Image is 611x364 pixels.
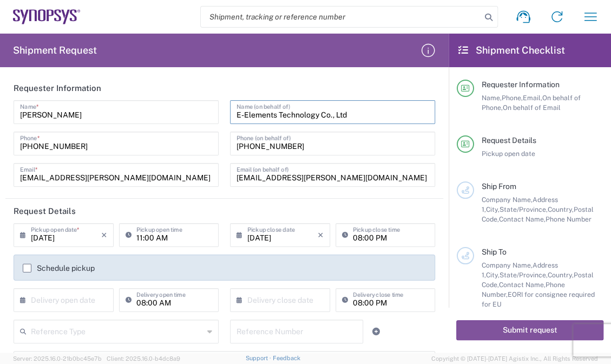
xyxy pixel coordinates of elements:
[13,44,97,57] h2: Shipment Request
[107,355,180,362] span: Client: 2025.16.0-b4dc8a9
[201,6,481,27] input: Shipment, tracking or reference number
[523,94,542,102] span: Email,
[246,355,273,361] a: Support
[503,103,561,112] span: On behalf of Email
[482,290,595,308] span: EORI for consignee required for EU
[499,215,546,223] span: Contact Name,
[273,355,300,361] a: Feedback
[14,83,101,94] h2: Requester Information
[546,215,592,223] span: Phone Number
[318,226,324,244] i: ×
[500,271,548,279] span: State/Province,
[482,182,516,191] span: Ship From
[486,205,500,213] span: City,
[458,44,565,57] h2: Shipment Checklist
[482,136,536,145] span: Request Details
[486,271,500,279] span: City,
[431,354,598,363] span: Copyright © [DATE]-[DATE] Agistix Inc., All Rights Reserved
[500,205,548,213] span: State/Province,
[482,149,535,158] span: Pickup open date
[502,94,523,102] span: Phone,
[482,94,502,102] span: Name,
[456,320,603,340] button: Submit request
[101,226,107,244] i: ×
[14,206,76,217] h2: Request Details
[13,355,102,362] span: Server: 2025.16.0-21b0bc45e7b
[23,264,95,272] label: Schedule pickup
[482,248,507,256] span: Ship To
[482,261,533,269] span: Company Name,
[548,205,574,213] span: Country,
[482,196,533,204] span: Company Name,
[369,324,384,339] a: Add Reference
[482,80,560,89] span: Requester Information
[548,271,574,279] span: Country,
[499,281,546,289] span: Contact Name,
